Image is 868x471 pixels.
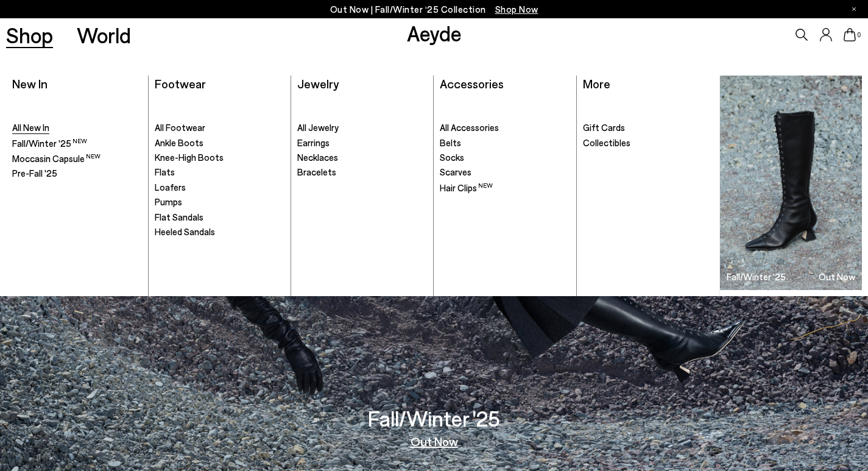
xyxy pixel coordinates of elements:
[155,166,175,177] span: Flats
[727,272,786,282] h3: Fall/Winter '25
[440,122,570,134] a: All Accessories
[368,408,500,429] h3: Fall/Winter '25
[440,152,570,164] a: Socks
[12,122,49,133] span: All New In
[720,76,862,291] img: Group_1295_900x.jpg
[77,24,131,46] a: World
[440,166,570,179] a: Scarves
[297,166,428,179] a: Bracelets
[155,211,285,224] a: Flat Sandals
[12,137,143,150] a: Fall/Winter '25
[583,137,630,148] span: Collectibles
[440,76,504,91] a: Accessories
[440,137,570,149] a: Belts
[12,122,143,134] a: All New In
[155,196,182,207] span: Pumps
[155,196,285,208] a: Pumps
[407,20,462,46] a: Aeyde
[411,435,458,447] a: Out Now
[583,122,625,133] span: Gift Cards
[155,226,215,237] span: Heeled Sandals
[720,76,862,291] a: Fall/Winter '25 Out Now
[155,182,186,193] span: Loafers
[297,152,428,164] a: Necklaces
[155,152,285,164] a: Knee-High Boots
[297,166,336,177] span: Bracelets
[819,272,855,282] h3: Out Now
[155,182,285,194] a: Loafers
[155,226,285,238] a: Heeled Sandals
[583,122,714,134] a: Gift Cards
[440,152,464,163] span: Socks
[297,137,330,148] span: Earrings
[583,76,610,91] a: More
[155,122,205,133] span: All Footwear
[155,211,203,222] span: Flat Sandals
[12,138,87,149] span: Fall/Winter '25
[844,28,856,41] a: 0
[440,166,471,177] span: Scarves
[155,122,285,134] a: All Footwear
[440,182,493,193] span: Hair Clips
[155,76,206,91] a: Footwear
[583,137,714,149] a: Collectibles
[297,152,338,163] span: Necklaces
[297,122,339,133] span: All Jewelry
[297,137,428,149] a: Earrings
[330,2,538,17] p: Out Now | Fall/Winter ‘25 Collection
[297,122,428,134] a: All Jewelry
[155,137,285,149] a: Ankle Boots
[440,182,570,194] a: Hair Clips
[12,152,143,165] a: Moccasin Capsule
[495,4,538,15] span: Navigate to /collections/new-in
[155,152,224,163] span: Knee-High Boots
[12,153,101,164] span: Moccasin Capsule
[155,137,203,148] span: Ankle Boots
[440,137,461,148] span: Belts
[12,168,143,180] a: Pre-Fall '25
[12,168,57,179] span: Pre-Fall '25
[6,24,53,46] a: Shop
[155,166,285,179] a: Flats
[856,32,862,38] span: 0
[12,76,48,91] a: New In
[297,76,339,91] a: Jewelry
[440,122,499,133] span: All Accessories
